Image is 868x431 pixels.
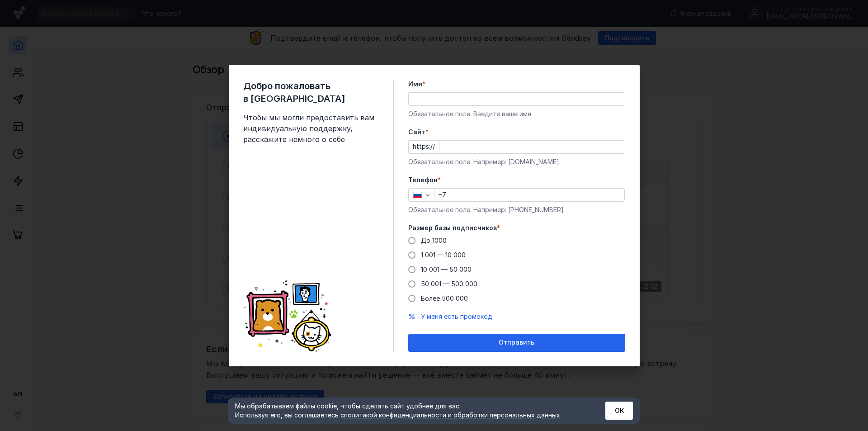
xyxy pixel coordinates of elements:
[499,339,534,346] span: Отправить
[243,80,379,105] span: Добро пожаловать в [GEOGRAPHIC_DATA]
[421,312,492,321] button: У меня есть промокод
[235,402,583,420] div: Мы обрабатываем файлы cookie, чтобы сделать сайт удобнее для вас. Используя его, вы соглашаетесь c
[408,205,625,214] div: Обязательное поле. Например: [PHONE_NUMBER]
[421,294,468,302] span: Более 500 000
[421,251,466,259] span: 1 001 — 10 000
[408,334,625,352] button: Отправить
[421,313,492,320] span: У меня есть промокод
[408,157,625,166] div: Обязательное поле. Например: [DOMAIN_NAME]
[408,175,438,185] span: Телефон
[421,237,447,244] span: До 1000
[408,128,425,137] span: Cайт
[421,265,472,273] span: 10 001 — 50 000
[408,223,497,232] span: Размер базы подписчиков
[408,80,422,89] span: Имя
[605,402,633,420] button: ОК
[408,109,625,118] div: Обязательное поле. Введите ваше имя
[421,280,477,288] span: 50 001 — 500 000
[344,411,560,419] a: политикой конфиденциальности и обработки персональных данных
[243,112,379,145] span: Чтобы мы могли предоставить вам индивидуальную поддержку, расскажите немного о себе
